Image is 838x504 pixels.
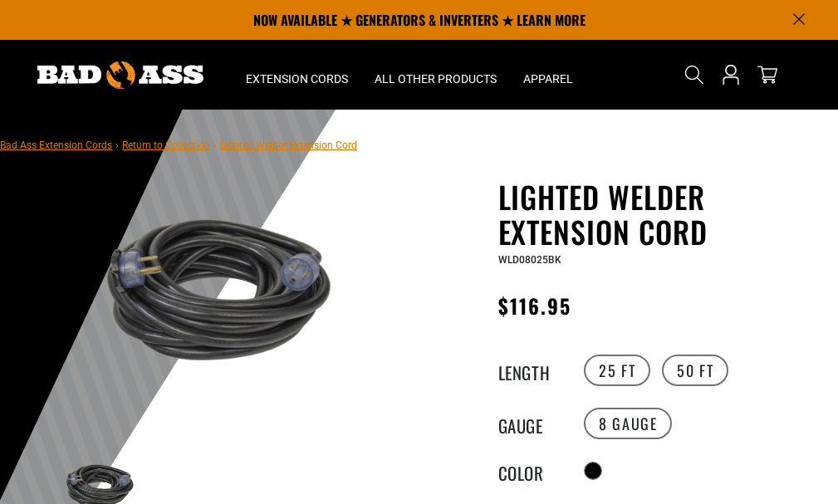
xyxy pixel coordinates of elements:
img: black [49,183,370,397]
span: $116.95 [498,291,572,321]
span: › [115,139,119,151]
img: Bad Ass Extension Cords [37,61,203,89]
summary: Apparel [510,40,586,110]
summary: Extension Cords [233,40,361,110]
legend: Gauge [498,413,581,434]
summary: All Other Products [361,40,510,110]
legend: Color [498,460,581,482]
summary: Search [681,61,708,88]
a: Return to Collection [122,139,210,151]
span: Apparel [523,71,573,86]
legend: Length [498,360,581,381]
span: Extension Cords [246,71,348,86]
span: WLD08025BK [498,254,561,266]
h1: Lighted Welder Extension Cord [498,179,826,249]
label: 25 FT [584,355,650,386]
span: All Other Products [375,71,497,86]
label: 50 FT [662,355,728,386]
span: › [213,139,217,151]
span: Lighted Welder Extension Cord [220,139,357,151]
label: 8 Gauge [584,408,672,439]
